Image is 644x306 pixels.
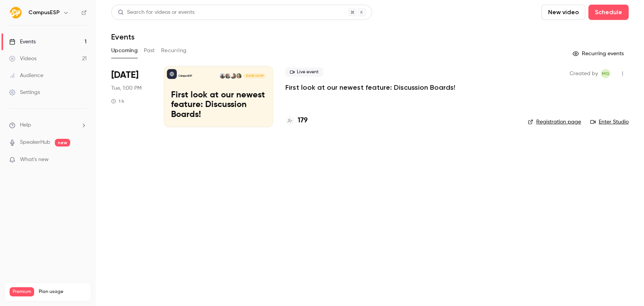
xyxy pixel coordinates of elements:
span: Tue, 1:00 PM [111,84,142,92]
button: Recurring [161,44,187,57]
span: [DATE] [111,69,138,81]
iframe: Noticeable Trigger [77,156,87,163]
a: Registration page [528,118,581,126]
li: help-dropdown-opener [9,121,87,129]
img: Gavin Grivna [225,73,231,79]
div: Sep 16 Tue, 1:00 PM (America/New York) [111,66,152,127]
span: What's new [20,156,49,164]
span: Melissa Greiner [601,69,610,78]
button: Past [144,44,155,57]
h1: Events [111,32,135,41]
span: MG [602,69,609,78]
button: Recurring events [569,48,629,60]
img: Danielle Dreeszen [231,73,236,79]
img: Brooke Sterneck [236,73,242,79]
div: Events [9,38,36,46]
div: Search for videos or events [118,8,194,16]
span: Help [20,121,31,129]
span: [DATE] 1:00 PM [244,73,265,79]
div: Audience [9,72,43,79]
a: First look at our newest feature: Discussion Boards!CampusESPBrooke SterneckDanielle DreeszenGavi... [164,66,273,127]
a: First look at our newest feature: Discussion Boards! [285,83,455,92]
span: Plan usage [39,289,86,295]
a: SpeakerHub [20,138,50,146]
span: Live event [285,67,323,77]
div: Videos [9,55,36,63]
span: new [55,139,70,146]
h6: CampusESP [28,9,60,16]
div: 1 h [111,98,124,104]
p: CampusESP [178,74,192,78]
img: Tiffany Zheng [220,73,225,79]
a: Enter Studio [590,118,629,126]
button: New video [542,5,585,20]
span: Premium [10,287,34,296]
img: CampusESP [10,7,22,19]
div: Settings [9,89,40,96]
span: Created by [570,69,598,78]
button: Upcoming [111,44,138,57]
button: Schedule [588,5,629,20]
a: 179 [285,115,308,126]
p: First look at our newest feature: Discussion Boards! [171,90,266,120]
h4: 179 [298,115,308,126]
